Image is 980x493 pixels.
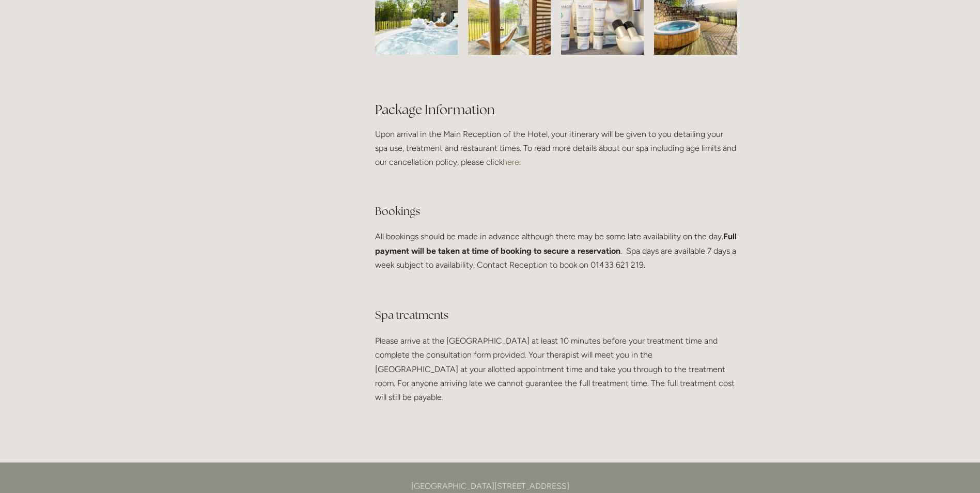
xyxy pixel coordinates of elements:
p: Please arrive at the [GEOGRAPHIC_DATA] at least 10 minutes before your treatment time and complet... [375,334,737,404]
em: . [442,392,443,402]
h3: Bookings [375,180,737,222]
h2: Package Information [375,83,737,119]
p: All bookings should be made in advance although there may be some late availability on the day. .... [375,229,737,272]
h3: Spa treatments [375,305,737,326]
p: Upon arrival in the Main Reception of the Hotel, your itinerary will be given to you detailing yo... [375,127,737,170]
strong: Full payment will be taken at time of booking to secure a reservation [375,232,739,255]
p: [GEOGRAPHIC_DATA][STREET_ADDRESS] [243,479,737,493]
a: here [503,157,519,167]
